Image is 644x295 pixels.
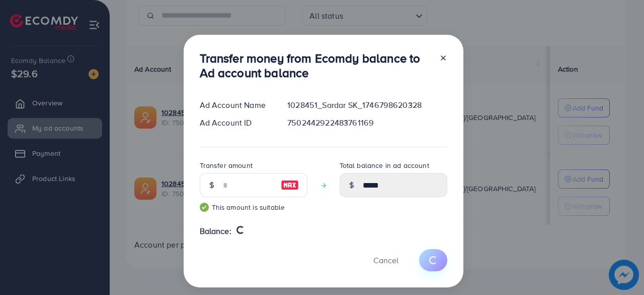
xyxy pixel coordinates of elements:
h3: Transfer money from Ecomdy balance to Ad account balance [200,51,431,80]
div: 1028451_Sardar SK_1746798620328 [279,99,455,111]
label: Transfer amount [200,160,253,170]
button: Cancel [361,249,411,271]
span: Cancel [373,255,398,266]
div: Ad Account Name [192,99,280,111]
img: guide [200,203,209,212]
small: This amount is suitable [200,202,307,212]
img: image [281,179,299,191]
label: Total balance in ad account [340,160,429,170]
span: Balance: [200,225,231,237]
div: Ad Account ID [192,117,280,129]
div: 7502442922483761169 [279,117,455,129]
